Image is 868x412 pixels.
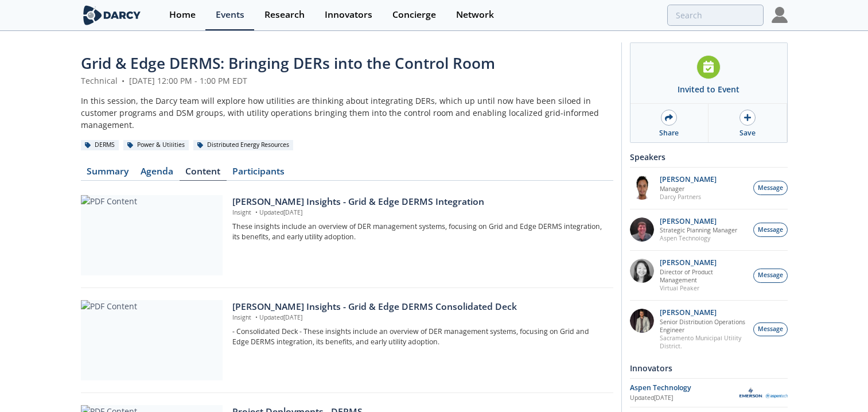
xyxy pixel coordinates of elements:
p: Director of Product Management [660,268,747,284]
iframe: chat widget [820,366,857,401]
div: Concierge [392,10,436,20]
a: Aspen Technology Updated[DATE] Aspen Technology [630,383,788,403]
input: Advanced Search [667,5,764,26]
div: Technical [DATE] 12:00 PM - 1:00 PM EDT [81,75,613,87]
button: Message [753,223,788,237]
img: Aspen Technology [739,387,788,398]
a: Agenda [135,167,180,181]
p: [PERSON_NAME] [660,309,747,317]
div: Power & Utilities [123,140,189,150]
span: Message [758,184,783,193]
p: Insight Updated [DATE] [232,208,605,217]
span: • [253,208,259,216]
a: PDF Content [PERSON_NAME] Insights - Grid & Edge DERMS Integration Insight •Updated[DATE] These i... [81,195,613,275]
div: Invited to Event [678,83,739,95]
span: • [253,313,259,321]
img: vRBZwDRnSTOrB1qTpmXr [630,176,654,200]
img: 8160f632-77e6-40bd-9ce2-d8c8bb49c0dd [630,259,654,283]
a: Participants [227,167,291,181]
div: Save [739,128,756,138]
div: Innovators [325,10,372,20]
p: [PERSON_NAME] [660,259,747,267]
div: Home [169,10,196,20]
div: Distributed Energy Resources [193,140,294,150]
p: Darcy Partners [660,193,717,201]
p: Virtual Peaker [660,284,747,292]
div: Network [456,10,494,20]
span: Message [758,271,783,280]
span: Grid & Edge DERMS: Bringing DERs into the Control Room [81,53,495,73]
div: [PERSON_NAME] Insights - Grid & Edge DERMS Consolidated Deck [232,300,605,314]
p: Strategic Planning Manager [660,226,737,234]
div: Research [264,10,305,20]
p: Sacramento Municipal Utility District. [660,334,747,350]
a: Content [180,167,227,181]
p: Senior Distribution Operations Engineer [660,318,747,334]
p: - Consolidated Deck - These insights include an overview of DER management systems, focusing on G... [232,327,605,348]
div: In this session, the Darcy team will explore how utilities are thinking about integrating DERs, w... [81,95,613,131]
p: Insight Updated [DATE] [232,313,605,322]
div: Share [659,128,679,138]
a: PDF Content [PERSON_NAME] Insights - Grid & Edge DERMS Consolidated Deck Insight •Updated[DATE] -... [81,300,613,380]
p: [PERSON_NAME] [660,176,717,184]
div: Updated [DATE] [630,394,739,403]
div: [PERSON_NAME] Insights - Grid & Edge DERMS Integration [232,195,605,209]
a: Summary [81,167,135,181]
div: Aspen Technology [630,383,739,393]
button: Message [753,181,788,195]
div: DERMS [81,140,119,150]
img: 7fca56e2-1683-469f-8840-285a17278393 [630,309,654,333]
div: Events [216,10,244,20]
p: These insights include an overview of DER management systems, focusing on Grid and Edge DERMS int... [232,221,605,243]
img: Profile [772,7,788,23]
img: logo-wide.svg [81,5,143,25]
span: Message [758,325,783,334]
p: Aspen Technology [660,234,737,242]
div: Innovators [630,358,788,378]
span: • [120,75,127,86]
p: [PERSON_NAME] [660,217,737,226]
div: Speakers [630,147,788,167]
button: Message [753,322,788,337]
span: Message [758,226,783,235]
p: Manager [660,185,717,193]
img: accc9a8e-a9c1-4d58-ae37-132228efcf55 [630,217,654,242]
button: Message [753,269,788,283]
